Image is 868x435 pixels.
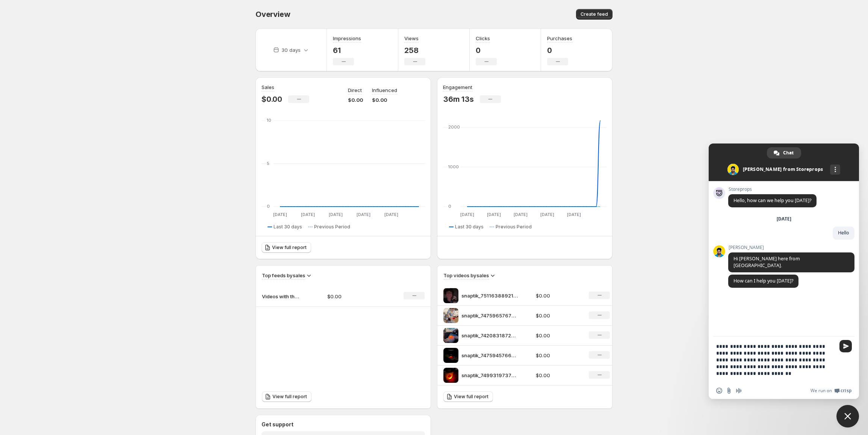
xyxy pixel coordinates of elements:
p: snaptik_7475965767201082654_hd online-video-cuttercom [461,312,518,319]
img: snaptik_7475965767201082654_hd online-video-cuttercom [443,308,458,323]
p: snaptik_7420831872705465643_hd [461,332,518,339]
span: How can I help you [DATE]? [733,278,793,284]
text: 0 [267,204,270,209]
span: Previous Period [314,224,350,230]
text: [DATE] [487,212,501,217]
text: 5 [267,161,269,166]
p: $0.00 [536,352,580,359]
img: snaptik_7475945766473731374_hd [443,348,458,363]
span: View full report [272,245,307,251]
div: [DATE] [777,217,791,221]
text: [DATE] [357,212,370,217]
text: [DATE] [273,212,287,217]
p: $0.00 [536,332,580,339]
a: View full report [262,391,312,402]
p: 0 [476,46,497,55]
h3: Top feeds by sales [262,272,305,279]
h3: Purchases [547,35,572,42]
p: snaptik_7475945766473731374_hd [461,352,518,359]
h3: Clicks [476,35,490,42]
a: View full report [262,242,311,253]
p: snaptik_7511638892135615774_hd [461,292,518,299]
h3: Engagement [443,83,472,91]
span: Hello [838,230,849,236]
p: 258 [404,46,425,55]
img: snaptik_7499319737227185439_v2 online-video-cuttercom [443,368,458,383]
h3: Get support [262,421,293,428]
a: Chat [767,147,801,159]
text: 0 [448,204,451,209]
span: Chat [783,147,794,159]
text: 10 [267,118,271,123]
span: Storeprops [728,187,817,192]
a: Close chat [836,405,859,427]
p: Videos with the Plushie! [262,293,299,300]
span: Last 30 days [455,224,484,230]
span: Send a file [726,388,732,394]
span: View full report [272,394,307,400]
span: Insert an emoji [716,388,722,394]
span: Audio message [736,388,742,394]
p: Direct [348,86,362,94]
p: 36m 13s [443,95,474,104]
p: $0.00 [327,293,381,300]
p: $0.00 [536,292,580,299]
a: View full report [443,391,493,402]
a: We run onCrisp [811,388,851,394]
span: Overview [256,10,290,19]
text: 1000 [448,164,459,169]
span: Previous Period [496,224,532,230]
h3: Top videos by sales [443,272,489,279]
p: $0.00 [348,96,363,104]
text: [DATE] [567,212,581,217]
span: Hi [PERSON_NAME] here from [GEOGRAPHIC_DATA]. [733,255,800,269]
h3: Impressions [333,35,361,42]
span: Send [839,340,852,352]
p: $0.00 [372,96,397,104]
span: Crisp [841,388,851,394]
textarea: Compose your message... [716,337,836,382]
p: Influenced [372,86,397,94]
p: $0.00 [536,372,580,379]
text: [DATE] [460,212,474,217]
p: $0.00 [536,312,580,319]
p: 61 [333,46,361,55]
text: [DATE] [514,212,528,217]
text: [DATE] [540,212,554,217]
span: Hello, how can we help you [DATE]? [733,197,811,204]
p: $0.00 [262,95,282,104]
button: Create feed [576,9,612,20]
h3: Sales [262,83,274,91]
p: snaptik_7499319737227185439_v2 online-video-cuttercom [461,372,518,379]
p: 30 days [281,46,301,54]
span: We run on [811,388,832,394]
text: 2000 [448,124,460,130]
text: [DATE] [384,212,398,217]
img: snaptik_7511638892135615774_hd [443,288,458,303]
h3: Views [404,35,419,42]
text: [DATE] [301,212,315,217]
span: Create feed [581,11,608,17]
span: Last 30 days [274,224,302,230]
text: [DATE] [329,212,343,217]
span: View full report [454,394,488,400]
img: snaptik_7420831872705465643_hd [443,328,458,343]
span: [PERSON_NAME] [728,245,854,250]
p: 0 [547,46,572,55]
